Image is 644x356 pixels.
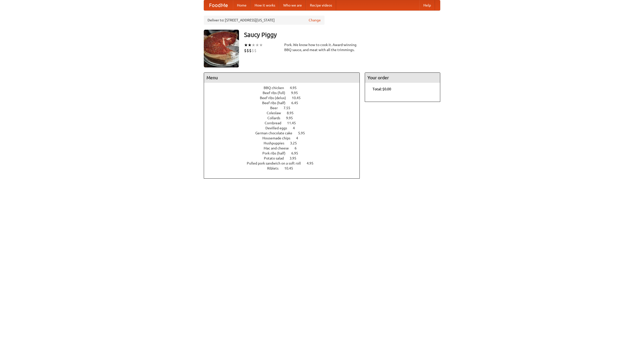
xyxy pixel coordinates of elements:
h4: Your order [365,73,440,83]
a: Riblets 10.45 [267,166,302,170]
a: How it works [251,0,279,10]
li: ★ [255,42,259,48]
a: Beef ribs (full) 9.95 [263,91,307,95]
a: Beef ribs (delux) 10.45 [260,96,310,100]
span: 6.45 [291,101,303,105]
div: Pork. We know how to cook it. Award-winning BBQ sauce, and meat with all the trimmings. [284,42,360,52]
span: German chocolate cake [255,131,297,135]
img: angular.jpg [204,30,239,67]
li: $ [247,48,249,53]
a: Devilled eggs 4 [265,126,304,130]
span: 9.95 [286,116,298,120]
span: 3.25 [290,141,302,145]
span: Coleslaw [267,111,286,115]
li: $ [254,48,257,53]
span: Mac and cheese [264,146,294,150]
span: Beef ribs (delux) [260,96,291,100]
a: Beer 7.55 [270,106,300,110]
span: Beef ribs (half) [262,101,291,105]
span: 6.95 [291,151,303,155]
li: ★ [244,42,248,48]
a: Potato salad 3.95 [264,156,306,160]
a: Change [309,18,321,23]
a: Who we are [279,0,306,10]
span: 10.45 [292,96,306,100]
a: Pork ribs (half) 6.95 [262,151,307,155]
a: Beef ribs (half) 6.45 [262,101,307,105]
span: Devilled eggs [265,126,292,130]
h4: Menu [204,73,359,83]
a: Help [419,0,435,10]
span: 4 [296,136,303,140]
span: 7.55 [284,106,295,110]
span: Pork ribs (half) [262,151,291,155]
li: ★ [259,42,263,48]
a: BBQ chicken 4.95 [264,86,306,90]
span: 8.95 [287,111,299,115]
span: Beef ribs (full) [263,91,290,95]
h3: Saucy Piggy [244,30,440,40]
span: Riblets [267,166,284,170]
b: Total: $0.00 [373,87,391,91]
a: Pulled pork sandwich on a soft roll 4.95 [247,161,323,165]
span: 4.95 [307,161,318,165]
span: 4.95 [290,86,302,90]
a: Coleslaw 8.95 [267,111,303,115]
span: 9.95 [291,91,303,95]
span: Cornbread [265,121,286,125]
span: Beer [270,106,283,110]
a: Home [233,0,251,10]
li: $ [249,48,252,53]
span: 10.45 [284,166,298,170]
span: 3.95 [290,156,301,160]
span: Potato salad [264,156,289,160]
div: Deliver to: [STREET_ADDRESS][US_STATE] [204,16,325,25]
li: ★ [252,42,255,48]
a: Housemade chips 4 [262,136,307,140]
a: German chocolate cake 5.95 [255,131,314,135]
a: Collards 9.95 [267,116,302,120]
a: Mac and cheese 6 [264,146,306,150]
a: FoodMe [204,0,233,10]
li: $ [244,48,247,53]
span: Collards [267,116,285,120]
span: BBQ chicken [264,86,289,90]
span: Pulled pork sandwich on a soft roll [247,161,306,165]
a: Cornbread 11.45 [265,121,305,125]
span: 6 [295,146,302,150]
span: Housemade chips [262,136,295,140]
span: 11.45 [287,121,301,125]
a: Hushpuppies 3.25 [264,141,306,145]
span: Hushpuppies [264,141,289,145]
li: $ [252,48,254,53]
li: ★ [248,42,252,48]
a: Recipe videos [306,0,336,10]
span: 4 [293,126,300,130]
span: 5.95 [298,131,310,135]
